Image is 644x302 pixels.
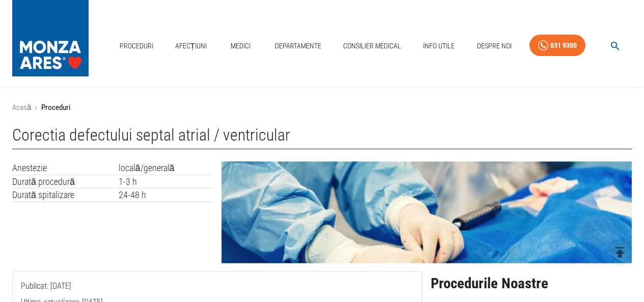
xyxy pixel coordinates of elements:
img: Tratament defect septal atrial | MONZA ARES [221,161,632,263]
a: Consilier Medical [339,36,405,57]
a: Medici [225,36,257,57]
a: Despre Noi [473,36,516,57]
p: Proceduri [41,102,70,114]
h2: Procedurile Noastre [431,276,632,292]
h1: Corectia defectului septal atrial / ventricular [12,126,632,149]
nav: breadcrumb [12,102,632,114]
td: 24-48 h [119,188,213,202]
td: Durată procedură [12,175,119,188]
td: Anestezie [12,161,119,175]
button: delete [606,238,634,266]
td: 1-3 h [119,175,213,188]
a: 031 9300 [529,35,585,57]
td: locală/generală [119,161,213,175]
a: Info Utile [419,36,459,57]
div: 031 9300 [550,39,577,52]
a: Proceduri [116,36,157,57]
li: › [35,102,37,114]
a: Departamente [271,36,325,57]
td: Durată spitalizare [12,188,119,202]
a: Acasă [12,103,31,112]
a: Afecțiuni [171,36,211,57]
